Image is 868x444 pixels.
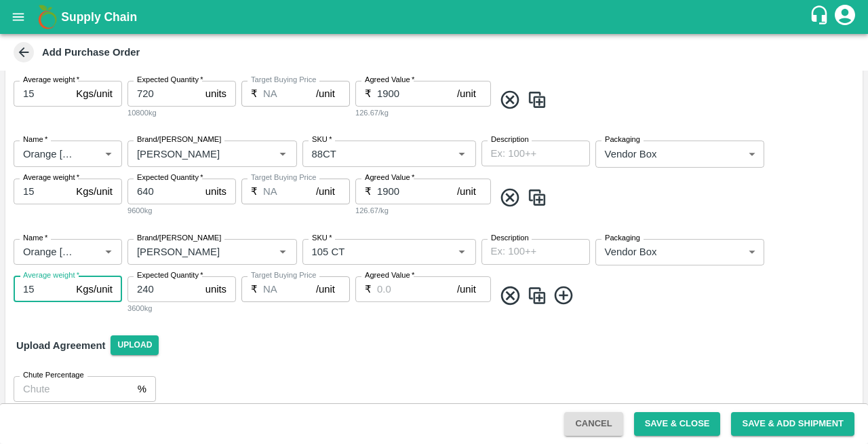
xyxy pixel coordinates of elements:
button: open drawer [3,1,34,33]
label: Description [491,233,529,244]
p: ₹ [365,282,372,297]
strong: Upload Agreement [16,340,105,351]
p: /unit [316,184,335,199]
input: 0.0 [263,276,316,302]
div: 126.67/kg [355,107,491,119]
p: Kgs/unit [76,282,113,297]
input: Create Brand/Marka [132,145,253,162]
label: Agreed Value [365,75,414,86]
input: 0.0 [14,179,71,204]
img: logo [34,3,61,31]
p: ₹ [251,184,258,199]
label: Chute Percentage [23,370,84,381]
label: Brand/[PERSON_NAME] [137,233,221,244]
input: Chute [14,376,132,402]
span: Upload [111,335,159,355]
button: Open [453,243,471,261]
a: Supply Chain [61,7,809,26]
input: 0 [127,179,200,204]
label: Target Buying Price [251,75,317,86]
input: Name [18,243,78,261]
input: SKU [307,243,432,261]
input: 0.0 [263,179,316,204]
input: 0.0 [14,276,71,302]
label: Average weight [23,270,79,281]
label: SKU [312,233,332,244]
div: 9600kg [127,204,236,217]
p: /unit [457,184,476,199]
p: units [205,184,226,199]
p: /unit [457,282,476,297]
p: Vendor Box [605,244,657,259]
label: Expected Quantity [137,75,203,86]
input: SKU [307,145,432,162]
div: 10800kg [127,107,236,119]
p: ₹ [251,86,258,101]
label: Packaging [605,233,640,244]
p: ₹ [365,86,372,101]
input: 0.0 [377,276,457,302]
p: units [205,282,226,297]
label: Average weight [23,172,79,183]
label: Name [23,134,47,145]
img: CloneIcon [527,89,547,111]
p: Kgs/unit [76,184,113,199]
label: Average weight [23,75,79,86]
input: Create Brand/Marka [132,243,253,261]
img: CloneIcon [527,187,547,209]
label: Agreed Value [365,270,414,281]
button: Open [274,243,292,261]
p: % [138,382,146,396]
label: Name [23,233,47,244]
input: 0 [127,276,200,302]
p: /unit [316,282,335,297]
button: Cancel [564,412,623,436]
img: CloneIcon [527,284,547,307]
label: Expected Quantity [137,172,203,183]
button: Open [100,145,117,162]
p: units [205,86,226,101]
input: 0.0 [14,81,71,107]
div: account of current user [833,3,857,31]
div: 3600kg [127,302,236,314]
p: ₹ [251,282,258,297]
b: Supply Chain [61,10,137,24]
div: customer-support [809,5,833,29]
label: Target Buying Price [251,270,317,281]
label: Brand/[PERSON_NAME] [137,134,221,145]
button: Open [100,243,117,261]
p: Kgs/unit [76,86,113,101]
label: Target Buying Price [251,172,317,183]
button: Save & Add Shipment [731,412,854,436]
button: Open [453,145,471,162]
input: Name [18,145,78,162]
input: 0 [127,81,200,107]
label: SKU [312,134,332,145]
div: 126.67/kg [355,204,491,217]
label: Description [491,134,529,145]
input: 0.0 [263,81,316,107]
input: 0.0 [377,81,457,107]
p: /unit [457,86,476,101]
label: Packaging [605,134,640,145]
button: Open [274,145,292,162]
p: Vendor Box [605,147,657,162]
label: Expected Quantity [137,270,203,281]
input: 0.0 [377,179,457,204]
p: /unit [316,86,335,101]
label: Agreed Value [365,172,414,183]
button: Save & Close [634,412,721,436]
p: ₹ [365,184,372,199]
b: Add Purchase Order [42,47,140,58]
